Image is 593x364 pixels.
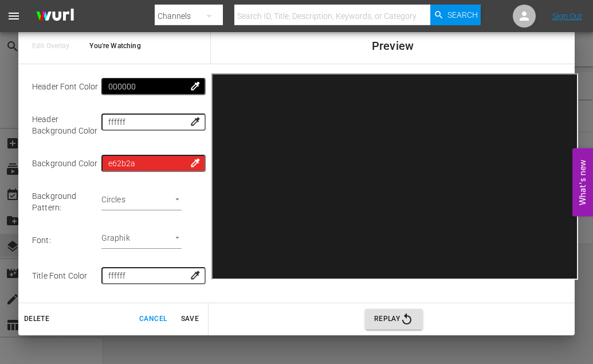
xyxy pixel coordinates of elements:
span: colorize [190,116,201,127]
span: menu [7,9,21,23]
span: colorize [190,157,201,169]
span: Preview [372,40,414,53]
button: Cancel [135,310,171,328]
button: Open Feedback Widget [572,148,593,216]
span: Search [447,5,478,25]
span: Replay [374,312,414,326]
td: Header Font Color [32,69,101,104]
span: colorize [190,80,201,92]
td: Title Font Color [32,258,101,293]
span: Cancel [139,313,167,325]
div: Graphik [101,232,182,249]
span: Delete Template [18,314,55,323]
button: Replay [365,309,423,330]
a: Sign Out [552,11,582,21]
td: Font : [32,222,101,258]
td: Background Pattern : [32,181,101,222]
span: colorize [190,269,201,281]
td: Background Color [32,146,101,181]
div: Circles [101,193,182,210]
img: ans4CAIJ8jUAAAAAAAAAAAAAAAAAAAAAAAAgQb4GAAAAAAAAAAAAAAAAAAAAAAAAJMjXAAAAAAAAAAAAAAAAAAAAAAAAgAT5G... [28,3,83,30]
button: Save [171,310,208,328]
td: Header Background Color [32,104,101,146]
span: Edit Overlay [32,40,73,53]
span: You're Watching [89,40,213,53]
span: Save [176,313,203,325]
button: Delete [18,310,55,328]
span: Delete [23,313,50,325]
